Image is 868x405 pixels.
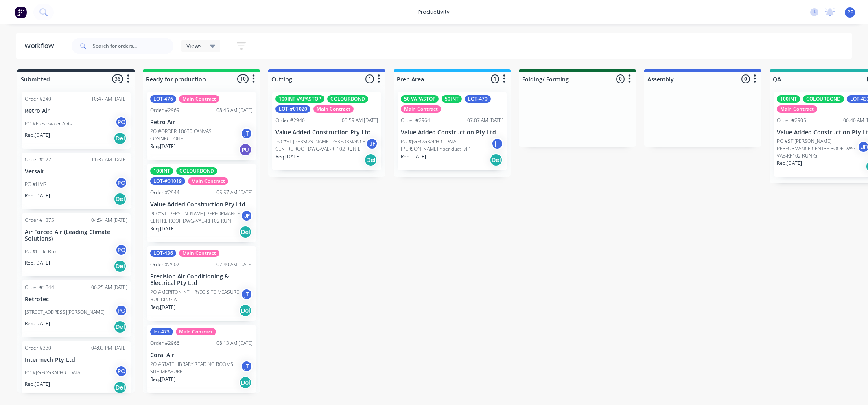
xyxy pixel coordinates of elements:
div: COLOURBOND [176,167,217,175]
p: Versair [25,168,127,175]
div: Del [114,320,127,333]
div: Workflow [24,41,58,51]
div: 04:54 AM [DATE] [91,217,127,224]
p: Req. [DATE] [150,376,175,383]
div: productivity [414,6,454,18]
div: LOT-#01020 [275,105,310,113]
div: Del [114,260,127,273]
div: PO [115,365,127,377]
div: Order #2946 [275,117,305,124]
p: Req. [DATE] [25,381,50,388]
div: Del [239,376,252,389]
div: Del [364,153,377,166]
div: Main Contract [176,328,216,335]
p: Value Added Construction Pty Ltd [150,201,253,208]
div: Main Contract [179,95,219,103]
p: Req. [DATE] [25,131,50,139]
div: Order #1344 [25,284,54,291]
div: JF [366,138,378,150]
p: [STREET_ADDRESS][PERSON_NAME] [25,309,105,316]
div: 50INT [442,95,462,103]
div: 07:07 AM [DATE] [467,117,503,124]
p: PO #STATE LIBRARY READING ROOMS SITE MEASURE [150,361,241,375]
p: Req. [DATE] [275,153,301,160]
p: Precision Air Conditioning & Electrical Pty Ltd [150,273,253,287]
div: Order #17211:37 AM [DATE]VersairPO #HMRIPOReq.[DATE]Del [22,153,131,209]
div: lot-473 [150,328,173,335]
p: Req. [DATE] [25,320,50,327]
p: PO #HMRI [25,181,48,188]
div: 100INT [777,95,800,103]
input: Search for orders... [93,38,173,54]
div: jT [241,360,253,372]
div: Del [239,225,252,239]
div: PO [115,116,127,128]
div: Order #2905 [777,117,806,124]
div: Order #2966 [150,339,179,347]
div: Order #2969 [150,107,179,114]
p: Retrotec [25,296,127,303]
div: LOT-436 [150,250,176,257]
div: COLOURBOND [327,95,368,103]
div: Order #127504:54 AM [DATE]Air Forced Air (Leading Climate Solutions)PO #Little BoxPOReq.[DATE]Del [22,213,131,277]
span: PF [847,9,853,16]
p: PO #[GEOGRAPHIC_DATA][PERSON_NAME] riser duct lvl 1 [401,138,491,153]
div: PO [115,177,127,189]
p: PO #ORDER-10630 CANVAS CONNECTIONS [150,128,241,142]
img: Factory [15,6,27,18]
div: jT [241,288,253,300]
p: Intermech Pty Ltd [25,357,127,363]
div: PU [239,143,252,156]
div: Order #172 [25,156,51,163]
p: Value Added Construction Pty Ltd [275,129,378,136]
div: 06:25 AM [DATE] [91,284,127,291]
div: Order #240 [25,95,51,103]
div: Order #2964 [401,117,430,124]
p: PO #ST [PERSON_NAME] PERFORMANCE CENTRE ROOF DWG-VAE-RF102 RUN G [777,138,857,160]
div: Order #33004:03 PM [DATE]Intermech Pty LtdPO #[GEOGRAPHIC_DATA]POReq.[DATE]Del [22,341,131,398]
div: LOT-#01019 [150,177,185,185]
div: 50 VAPASTOP50INTLOT-470Main ContractOrder #296407:07 AM [DATE]Value Added Construction Pty LtdPO ... [398,92,507,170]
span: Views [186,42,202,50]
div: 100INT VAPASTOP [275,95,324,103]
p: Req. [DATE] [25,192,50,199]
div: Main Contract [188,177,228,185]
div: COLOURBOND [803,95,844,103]
div: Order #134406:25 AM [DATE]Retrotec[STREET_ADDRESS][PERSON_NAME]POReq.[DATE]Del [22,280,131,337]
div: 100INTCOLOURBONDLOT-#01019Main ContractOrder #294405:57 AM [DATE]Value Added Construction Pty Ltd... [147,164,256,242]
div: 11:37 AM [DATE] [91,156,127,163]
p: PO #[GEOGRAPHIC_DATA] [25,369,82,377]
p: PO #ST [PERSON_NAME] PERFORMANCE CENTRE ROOF DWG-VAE-RF102 RUN E [275,138,366,153]
p: Value Added Construction Pty Ltd [401,129,503,136]
div: 100INT [150,167,173,175]
div: Order #330 [25,344,51,352]
div: Order #2944 [150,189,179,196]
p: PO #Freshwater Apts [25,120,72,127]
p: Req. [DATE] [150,143,175,150]
div: PO [115,304,127,317]
p: Retro Air [150,119,253,126]
div: PO [115,244,127,256]
div: 100INT VAPASTOPCOLOURBONDLOT-#01020Main ContractOrder #294605:59 AM [DATE]Value Added Constructio... [272,92,381,170]
div: Del [114,381,127,394]
p: PO #ST [PERSON_NAME] PERFORMANCE CENTRE ROOF DWG-VAE-RF102 RUN i [150,210,241,225]
div: lot-473Main ContractOrder #296608:13 AM [DATE]Coral AirPO #STATE LIBRARY READING ROOMS SITE MEASU... [147,325,256,393]
div: JF [241,210,253,222]
p: Req. [DATE] [150,225,175,232]
div: Main Contract [777,105,817,113]
div: Del [490,153,503,166]
p: Req. [DATE] [25,259,50,267]
div: 08:45 AM [DATE] [216,107,253,114]
p: Coral Air [150,352,253,359]
div: 04:03 PM [DATE] [91,344,127,352]
div: Del [114,132,127,145]
div: Order #24010:47 AM [DATE]Retro AirPO #Freshwater AptsPOReq.[DATE]Del [22,92,131,149]
div: 50 VAPASTOP [401,95,439,103]
div: LOT-436Main ContractOrder #290707:40 AM [DATE]Precision Air Conditioning & Electrical Pty LtdPO #... [147,246,256,321]
p: Air Forced Air (Leading Climate Solutions) [25,229,127,243]
div: jT [241,127,253,140]
div: Order #1275 [25,217,54,224]
div: 10:47 AM [DATE] [91,95,127,103]
div: 07:40 AM [DATE] [216,261,253,268]
div: Order #2907 [150,261,179,268]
